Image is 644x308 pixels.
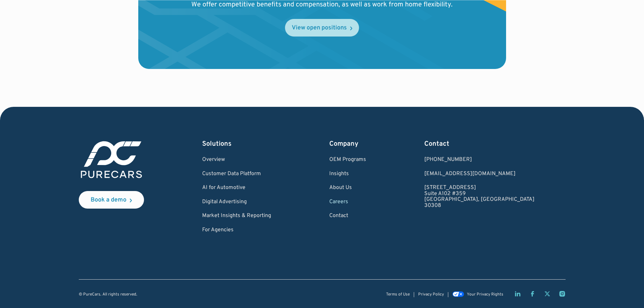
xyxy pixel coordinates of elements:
[292,25,347,31] div: View open positions
[329,199,366,205] a: Careers
[467,292,503,297] div: Your Privacy Rights
[452,292,503,297] a: Your Privacy Rights
[386,292,410,297] a: Terms of Use
[91,197,126,203] div: Book a demo
[329,213,366,219] a: Contact
[544,290,551,297] a: Twitter X page
[329,157,366,163] a: OEM Programs
[79,139,144,180] img: purecars logo
[424,185,534,209] a: [STREET_ADDRESS]Suite A102 #359[GEOGRAPHIC_DATA], [GEOGRAPHIC_DATA]30308
[202,227,271,233] a: For Agencies
[529,290,536,297] a: Facebook page
[329,185,366,191] a: About Us
[418,292,444,297] a: Privacy Policy
[202,139,271,149] div: Solutions
[202,157,271,163] a: Overview
[285,19,359,37] a: View open positions
[424,157,534,163] div: [PHONE_NUMBER]
[329,139,366,149] div: Company
[202,199,271,205] a: Digital Advertising
[514,290,521,297] a: LinkedIn page
[202,185,271,191] a: AI for Automotive
[424,139,534,149] div: Contact
[79,292,137,297] div: © PureCars. All rights reserved.
[559,290,566,297] a: Instagram page
[79,191,144,209] a: Book a demo
[202,171,271,177] a: Customer Data Platform
[329,171,366,177] a: Insights
[202,213,271,219] a: Market Insights & Reporting
[424,171,534,177] a: Email us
